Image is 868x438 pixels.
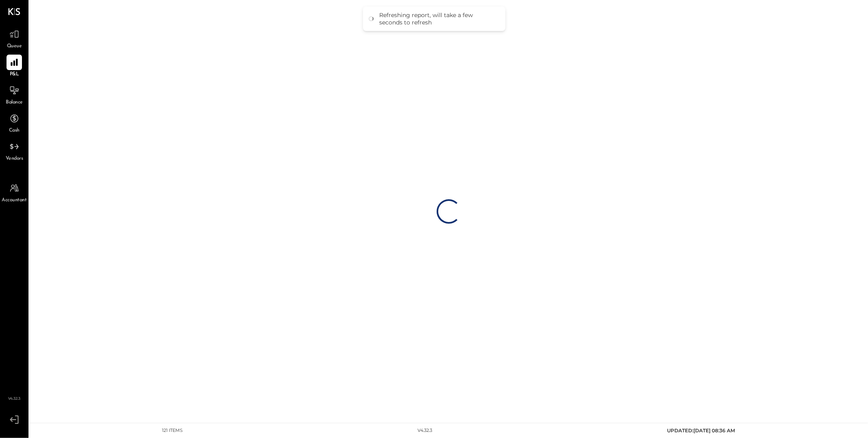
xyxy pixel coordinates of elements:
[10,71,19,78] span: P&L
[0,180,28,204] a: Accountant
[9,127,20,134] span: Cash
[379,11,497,26] div: Refreshing report, will take a few seconds to refresh
[0,26,28,50] a: Queue
[6,155,23,163] span: Vendors
[0,83,28,106] a: Balance
[418,427,433,434] div: v 4.32.3
[667,427,735,434] span: UPDATED: [DATE] 08:36 AM
[162,427,183,434] div: 121 items
[7,43,22,50] span: Queue
[0,139,28,163] a: Vendors
[6,99,23,106] span: Balance
[0,111,28,134] a: Cash
[2,197,27,204] span: Accountant
[0,55,28,78] a: P&L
